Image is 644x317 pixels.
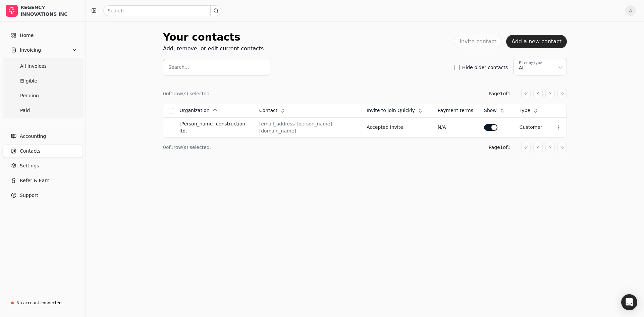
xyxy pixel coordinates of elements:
span: Invite to join Quickly [367,107,415,114]
div: 0 of 1 row(s) selected. [163,90,211,97]
button: Refer & Earn [3,174,83,187]
a: All Invoices [4,59,82,73]
span: Eligible [20,77,37,85]
a: Pending [4,89,82,102]
a: Contacts [3,144,83,158]
button: Invoicing [3,43,83,57]
span: Pending [20,92,39,99]
span: Organization [179,107,210,114]
div: N/A [438,124,473,131]
button: Select all [169,108,174,113]
a: Accounting [3,129,83,143]
span: Refer & Earn [20,177,50,184]
button: A [625,5,636,16]
span: Support [20,192,38,199]
div: Add, remove, or edit current contacts. [163,45,265,53]
span: Show [484,107,497,114]
label: Search... [168,64,189,71]
a: No account connected [3,297,83,309]
button: Select row [169,125,174,130]
a: Eligible [4,74,82,88]
div: Accepted invite [367,124,427,131]
div: customer [520,124,542,131]
label: Hide older contacts [462,65,508,70]
button: Contact [259,105,289,116]
div: Payment terms [438,107,473,114]
span: Contact [259,107,277,114]
span: Contacts [20,148,41,155]
div: Open Intercom Messenger [621,294,637,310]
div: 0 of 1 row(s) selected. [163,144,211,151]
button: Type [520,105,542,116]
span: Settings [20,162,39,169]
span: Accounting [20,133,46,140]
button: Organization [179,105,222,116]
span: Type [520,107,530,114]
a: Paid [4,104,82,117]
div: [PERSON_NAME] Construction Ltd. [179,120,249,135]
div: Your contacts [163,30,265,45]
div: Filter by type [519,60,542,66]
span: Paid [20,107,30,114]
span: All Invoices [20,63,47,70]
button: Add a new contact [506,35,567,48]
div: [EMAIL_ADDRESS][PERSON_NAME][DOMAIN_NAME] [259,120,356,135]
span: Home [20,32,34,39]
div: Page 1 of 1 [489,90,511,97]
a: Home [3,29,83,42]
a: Settings [3,159,83,172]
button: Invite to join Quickly [367,105,427,116]
div: Page 1 of 1 [489,144,511,151]
div: REGENCY INNOVATIONS INC [20,4,80,17]
input: Search [103,5,221,16]
span: Invoicing [20,47,41,54]
div: No account connected [16,300,62,306]
button: Show [484,105,509,116]
button: Support [3,189,83,202]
